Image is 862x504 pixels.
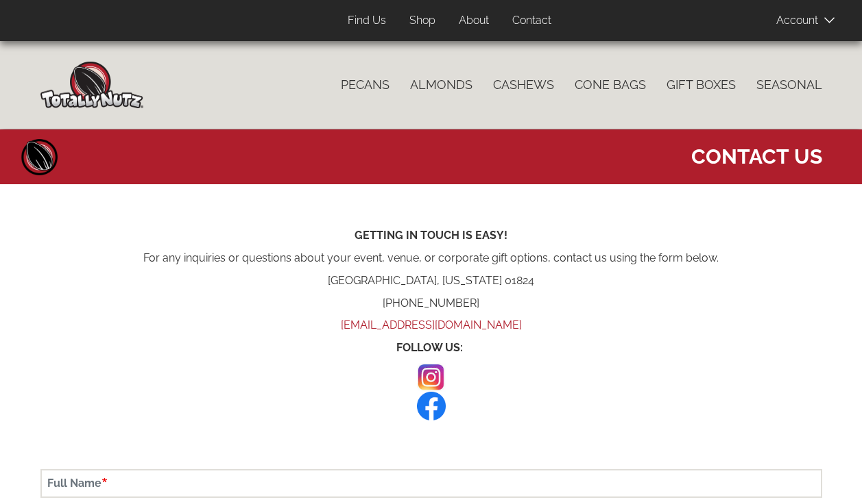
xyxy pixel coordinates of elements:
[448,8,499,34] a: About
[341,318,522,331] a: [EMAIL_ADDRESS][DOMAIN_NAME]
[68,10,112,30] span: Products
[746,71,833,99] a: Seasonal
[331,71,400,99] a: Pecans
[483,71,564,99] a: Cashews
[355,229,507,242] strong: GETTING IN TOUCH IS EASY!
[564,71,656,99] a: Cone Bags
[656,71,746,99] a: Gift Boxes
[40,469,822,498] input: Full Name
[19,136,60,177] a: Home
[40,251,822,266] p: For any inquiries or questions about your event, venue, or corporate gift options, contact us usi...
[400,71,483,99] a: Almonds
[691,136,822,171] span: Contact Us
[399,8,446,34] a: Shop
[40,273,822,289] p: [GEOGRAPHIC_DATA], [US_STATE] 01824
[40,62,143,108] img: Home
[502,8,562,34] a: Contact
[337,8,396,34] a: Find Us
[40,296,822,312] p: [PHONE_NUMBER]
[396,341,463,354] strong: FOLLOW US:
